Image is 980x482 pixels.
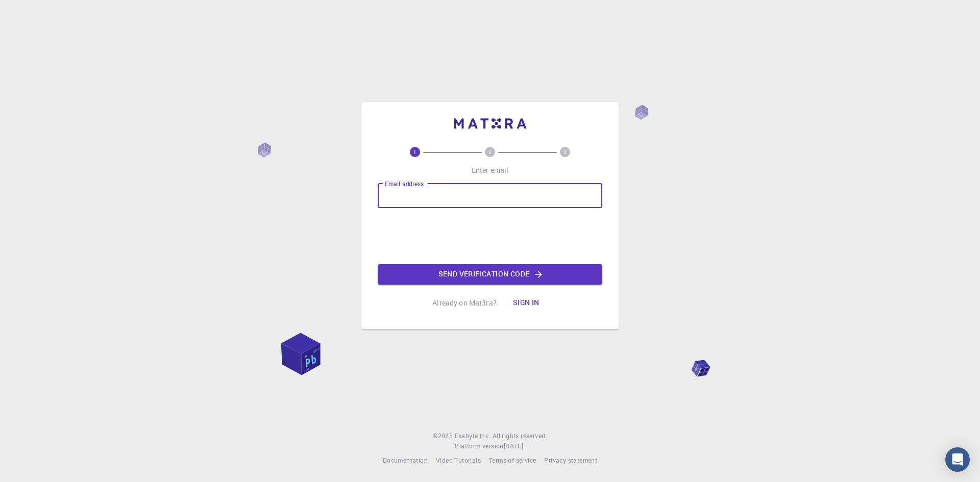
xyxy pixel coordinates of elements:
[455,432,491,440] span: Exabyte Inc.
[436,456,481,464] span: Video Tutorials
[433,431,454,441] span: © 2025
[544,456,597,464] span: Privacy statement
[432,298,497,308] p: Already on Mat3ra?
[413,148,416,156] text: 1
[383,455,428,466] a: Documentation
[493,431,547,441] span: All rights reserved.
[504,442,525,450] span: [DATE] .
[945,447,970,472] div: Open Intercom Messenger
[504,441,525,451] a: [DATE].
[489,455,536,466] a: Terms of service
[383,456,428,464] span: Documentation
[455,431,491,441] a: Exabyte Inc.
[563,148,567,156] text: 3
[488,148,492,156] text: 2
[472,165,509,175] p: Enter email
[489,456,536,464] span: Terms of service
[505,293,548,313] button: Sign in
[436,455,481,466] a: Video Tutorials
[378,264,602,285] button: Send verification code
[385,180,424,188] label: Email address
[412,216,568,256] iframe: reCAPTCHA
[544,455,597,466] a: Privacy statement
[455,441,503,451] span: Platform version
